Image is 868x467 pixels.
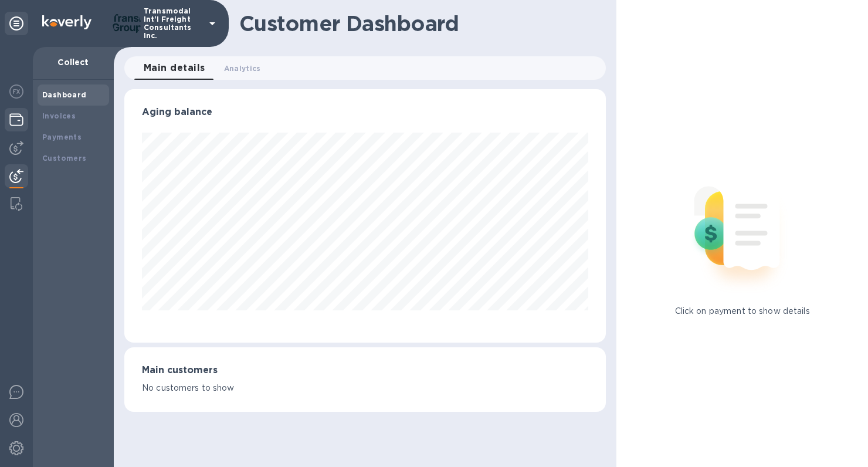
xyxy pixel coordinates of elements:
[9,84,23,99] img: Foreign exchange
[142,107,588,118] h3: Aging balance
[42,133,82,141] b: Payments
[5,12,28,35] div: Unpin categories
[142,365,588,376] h3: Main customers
[144,7,202,40] p: Transmodal Int'l Freight Consultants Inc.
[144,60,205,76] span: Main details
[224,62,261,75] span: Analytics
[42,90,87,99] b: Dashboard
[142,382,588,394] p: No customers to show
[675,305,810,317] p: Click on payment to show details
[42,56,104,68] p: Collect
[42,111,76,120] b: Invoices
[9,113,23,127] img: Wallets
[42,154,87,163] b: Customers
[239,11,598,36] h1: Customer Dashboard
[42,15,91,29] img: Logo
